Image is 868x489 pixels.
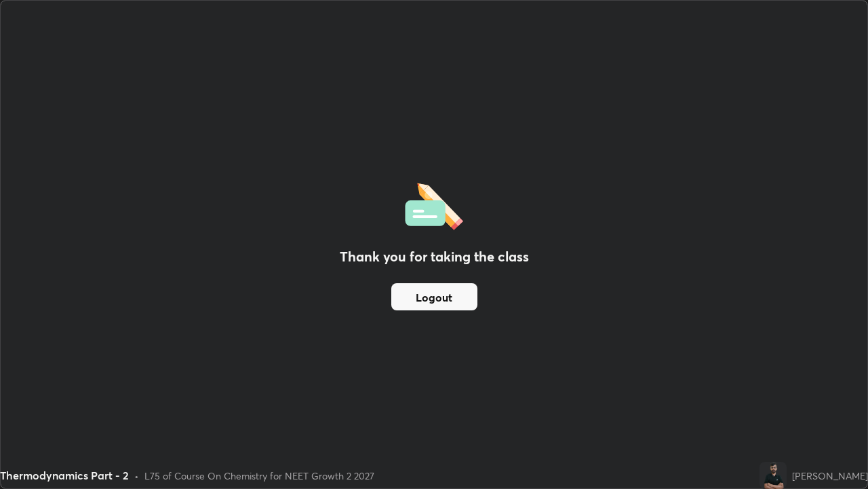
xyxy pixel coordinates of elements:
[134,469,139,483] div: •
[391,283,477,310] button: Logout
[405,179,463,230] img: offlineFeedback.1438e8b3.svg
[792,469,868,483] div: [PERSON_NAME]
[759,462,787,489] img: 389f4bdc53ec4d96b1e1bd1f524e2cc9.png
[144,469,374,483] div: L75 of Course On Chemistry for NEET Growth 2 2027
[340,247,529,267] h2: Thank you for taking the class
